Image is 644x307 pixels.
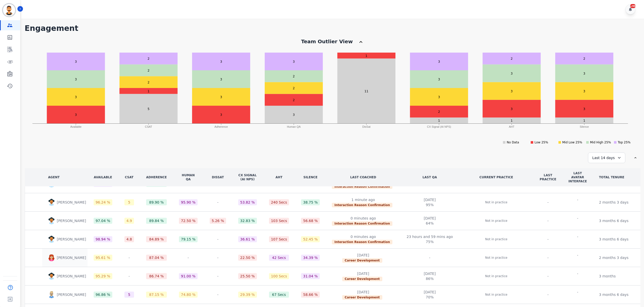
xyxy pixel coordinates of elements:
[126,218,132,223] div: 4.9
[271,237,287,242] div: 107 Secs
[511,90,513,93] text: 3
[427,125,451,128] text: CX Signal (AI NPS)
[540,200,556,205] div: -
[332,175,394,179] div: LAST COACHED
[577,197,578,202] div: -
[588,152,625,163] div: Last 14 days
[599,175,624,179] div: TOTAL TENURE
[48,217,55,224] img: Rounded avatar
[212,218,224,223] div: 5.26 %
[57,218,88,223] p: [PERSON_NAME]
[94,175,112,179] div: Available
[75,113,77,117] text: 3
[210,255,226,261] div: -
[48,199,55,206] img: Rounded avatar
[240,292,255,297] div: 29.39 %
[599,292,629,297] div: 3 months 6 days
[181,274,196,279] div: 91.00 %
[507,141,519,144] text: No Data
[147,81,149,84] text: 2
[540,274,556,279] div: -
[179,173,198,181] div: Human QA
[301,175,320,179] div: Silence
[424,197,436,202] div: [DATE]
[240,237,255,242] div: 36.61 %
[303,255,318,260] div: 34.39 %
[181,218,196,223] div: 72.50 %
[149,200,164,205] div: 89.90 %
[3,4,15,16] img: Bordered avatar
[577,271,578,276] div: -
[424,221,436,226] div: 64%
[485,274,507,279] p: Not in practice
[210,199,226,205] div: -
[332,240,392,244] span: Interaction Reason Confirmation
[365,54,367,58] text: 1
[599,255,629,260] div: 2 months 3 days
[424,271,436,276] div: [DATE]
[540,218,556,223] div: -
[577,216,578,221] div: -
[149,274,164,279] div: 86.74 %
[145,125,152,128] text: CSAT
[332,216,394,221] div: 0 minutes ago
[220,78,222,81] text: 3
[303,292,318,297] div: 58.66 %
[238,173,257,181] div: CX Signal (AI NPS)
[407,175,453,179] div: LAST QA
[181,237,196,242] div: 79.15 %
[146,175,167,179] div: Adherence
[424,290,436,295] div: [DATE]
[210,175,226,179] div: DisSat
[269,175,289,179] div: AHT
[75,78,77,81] text: 3
[511,119,513,122] text: 1
[332,184,392,189] span: Interaction Reason Confirmation
[293,113,295,117] text: 3
[271,200,287,205] div: 240 Secs
[70,125,81,128] text: Available
[583,107,585,111] text: 3
[332,203,392,207] span: Interaction Reason Confirmation
[438,119,440,122] text: 1
[407,255,453,260] div: -
[96,200,110,205] div: 96.24 %
[210,236,226,242] div: -
[303,274,318,279] div: 31.04 %
[214,125,228,128] text: Adherence
[149,255,164,260] div: 87.04 %
[301,38,353,45] div: Team Outlier View
[630,4,636,8] div: +99
[220,95,222,99] text: 3
[181,292,196,297] div: 74.80 %
[293,75,295,78] text: 2
[57,274,88,279] p: [PERSON_NAME]
[509,125,514,128] text: AHT
[96,274,110,279] div: 95.29 %
[48,175,60,179] div: AGENT
[485,218,507,223] p: Not in practice
[147,90,149,93] text: 1
[580,125,589,128] text: Silence
[128,200,130,205] div: 5
[271,218,287,223] div: 103 Secs
[407,239,453,244] div: 75%
[511,57,513,60] text: 2
[271,274,287,279] div: 100 Secs
[332,234,394,239] div: 0 minutes ago
[583,72,585,75] text: 3
[293,60,295,63] text: 3
[424,276,436,281] div: 86%
[57,292,88,297] p: [PERSON_NAME]
[438,60,440,63] text: 3
[96,218,110,223] div: 97.04 %
[342,271,384,276] div: [DATE]
[342,253,384,258] div: [DATE]
[210,273,226,279] div: -
[149,292,164,297] div: 87.15 %
[181,200,196,205] div: 95.90 %
[149,237,164,242] div: 84.89 %
[210,292,226,298] div: -
[577,253,578,258] div: -
[303,237,318,242] div: 52.45 %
